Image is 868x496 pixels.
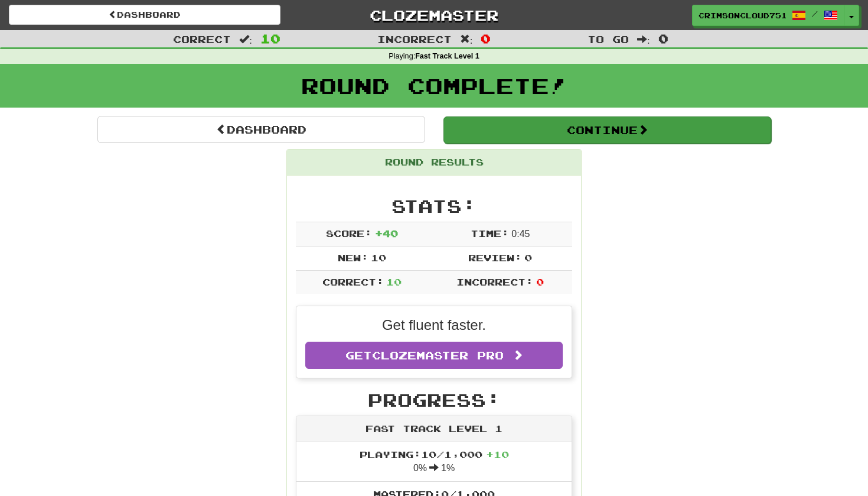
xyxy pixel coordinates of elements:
span: : [239,34,252,44]
span: Correct [173,33,231,45]
span: 10 [260,31,280,46]
span: Review: [468,252,522,263]
span: + 40 [375,228,398,239]
button: Continue [443,116,771,144]
span: + 10 [486,449,509,460]
h2: Stats: [296,196,572,216]
span: Playing: 10 / 1,000 [360,449,509,460]
span: Score: [326,228,372,239]
span: New: [338,252,368,263]
strong: Fast Track Level 1 [415,52,479,60]
span: Clozemaster Pro [372,349,504,362]
span: 0 [481,31,491,46]
span: : [460,34,473,44]
span: 10 [386,276,402,287]
span: / [812,9,818,18]
span: 0 : 45 [511,229,530,239]
a: CrimsonCloud7511 / [692,5,844,26]
a: Clozemaster [298,5,570,25]
div: Round Results [287,150,581,176]
h1: Round Complete! [4,74,864,98]
span: Incorrect: [456,276,533,287]
span: Correct: [322,276,384,287]
a: GetClozemaster Pro [305,342,563,369]
li: 0% 1% [296,442,572,482]
h2: Progress: [296,390,572,410]
span: 0 [658,31,668,46]
a: Dashboard [9,5,280,25]
span: : [637,34,650,44]
span: Time: [471,228,509,239]
p: Get fluent faster. [305,315,563,335]
span: To go [588,33,629,45]
span: Incorrect [377,33,452,45]
span: 10 [371,252,386,263]
span: CrimsonCloud7511 [699,10,786,21]
span: 0 [536,276,544,287]
div: Fast Track Level 1 [296,416,572,442]
a: Dashboard [97,116,425,143]
span: 0 [524,252,532,263]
